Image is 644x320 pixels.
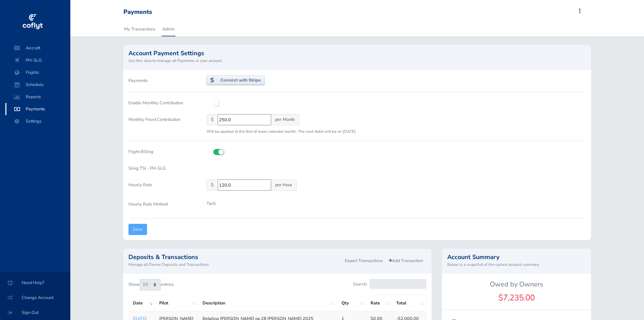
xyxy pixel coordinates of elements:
[128,58,586,64] small: Use this area to manage all Payments in your account.
[271,114,299,125] span: per Month
[12,103,64,115] span: Payments
[128,279,174,291] label: Show entries
[337,296,366,311] th: Qty: activate to sort column ascending
[207,179,218,191] span: $
[392,296,426,311] th: Total: activate to sort column ascending
[386,256,426,266] a: Add Transaction
[123,22,156,37] a: My Transactions
[8,277,62,289] span: Need Help?
[369,279,426,289] input: Search:
[123,98,201,109] label: Enable Monthly Contribution
[128,75,148,86] label: Payments
[123,163,201,174] label: Sling TSI - PH-SLG
[442,291,591,304] div: $7,235.00
[123,114,201,135] label: Monthly Fixed Contribution
[207,75,265,85] img: stripe-connect-c255eb9ebfc5316c8b257b833e9128a69e6f0df0262c56b5df0f3f4dcfbe27cf.png
[447,261,586,268] small: Below is a snapshot of the current account summary.
[366,296,392,311] th: Rate: activate to sort column ascending
[198,296,337,311] th: Description: activate to sort column ascending
[128,50,586,56] h2: Account Payment Settings
[162,22,175,37] a: Admin
[342,256,386,266] a: Export Transactions
[207,200,216,207] p: Tach
[442,280,591,289] h5: Owed by Owners
[271,179,297,191] span: per Hour
[129,296,155,311] th: Date: activate to sort column ascending
[123,179,201,193] label: Hourly Rate
[447,254,586,260] h2: Account Summary
[128,224,147,235] input: Save
[140,279,161,291] select: Showentries
[12,66,64,79] span: Flights
[12,115,64,127] span: Settings
[12,54,64,66] span: PH-SLG
[12,42,64,54] span: Aircraft
[123,8,152,16] div: Payments
[21,12,44,32] img: coflyt logo
[207,129,356,134] small: Will be applied at the first of every calendar month. The next debit will be on [DATE]
[207,114,218,125] span: $
[128,261,342,268] small: Manage all Owner Deposits and Transactions.
[353,279,426,289] label: Search:
[12,91,64,103] span: Reports
[8,292,62,304] span: Change Account
[128,254,342,260] h2: Deposits & Transactions
[155,296,198,311] th: Pilot: activate to sort column ascending
[123,146,201,157] label: Flight Billing
[8,306,62,319] span: Sign Out
[12,79,64,91] span: Schedule
[123,199,201,212] label: Hourly Rate Method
